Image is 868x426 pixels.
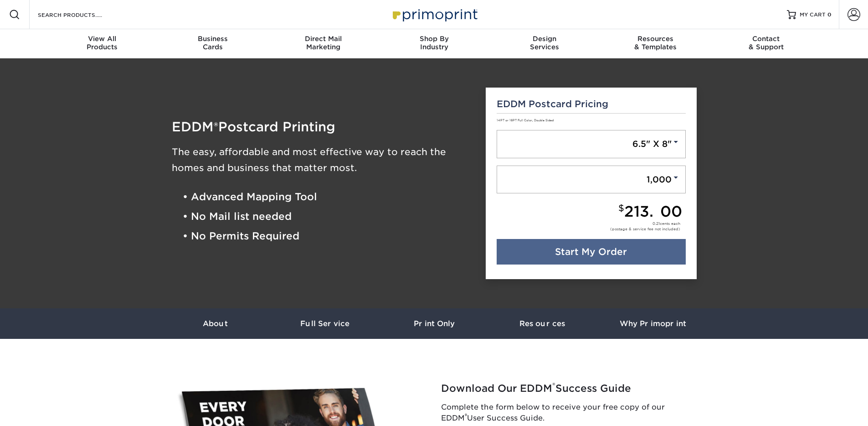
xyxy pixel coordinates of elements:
[183,207,473,226] li: • No Mail list needed
[183,187,473,207] li: • Advanced Mapping Tool
[268,35,379,43] span: Direct Mail
[380,308,489,339] a: Print Only
[497,239,686,265] a: Start My Order
[618,203,624,213] small: $
[711,35,822,43] span: Contact
[380,319,489,328] h3: Print Only
[270,319,380,328] h3: Full Service
[610,221,680,232] div: cents each (postage & service fee not included)
[489,35,600,43] span: Design
[441,402,701,424] p: Complete the form below to receive your free copy of our EDDM User Success Guide.
[183,227,473,246] li: • No Permits Required
[489,319,598,328] h3: Resources
[379,35,489,51] div: Industry
[497,99,686,109] h5: EDDM Postcard Pricing
[711,29,822,58] a: Contact& Support
[389,5,480,24] img: Primoprint
[268,29,379,58] a: Direct MailMarketing
[652,221,660,226] span: 0.21
[489,29,600,58] a: DesignServices
[379,35,489,43] span: Shop By
[489,35,600,51] div: Services
[497,166,686,194] a: 1,000
[161,319,270,328] h3: About
[600,35,711,43] span: Resources
[268,35,379,51] div: Marketing
[497,119,554,122] small: 14PT or 16PT Full Color, Double Sided
[172,144,473,176] h3: The easy, affordable and most effective way to reach the homes and business that matter most.
[624,203,682,220] span: 213.00
[270,308,380,339] a: Full Service
[465,412,467,419] sup: ®
[441,383,701,395] h2: Download Our EDDM Success Guide
[600,35,711,51] div: & Templates
[47,29,158,58] a: View AllProducts
[598,308,708,339] a: Why Primoprint
[157,35,268,51] div: Cards
[157,29,268,58] a: BusinessCards
[711,35,822,51] div: & Support
[800,11,826,19] span: MY CART
[214,120,218,133] span: ®
[37,9,126,20] input: SEARCH PRODUCTS.....
[497,130,686,158] a: 6.5" X 8"
[598,319,708,328] h3: Why Primoprint
[489,308,598,339] a: Resources
[827,11,832,18] span: 0
[47,35,158,43] span: View All
[172,120,473,133] h1: EDDM Postcard Printing
[161,308,270,339] a: About
[552,381,555,390] sup: ®
[47,35,158,51] div: Products
[157,35,268,43] span: Business
[379,29,489,58] a: Shop ByIndustry
[600,29,711,58] a: Resources& Templates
